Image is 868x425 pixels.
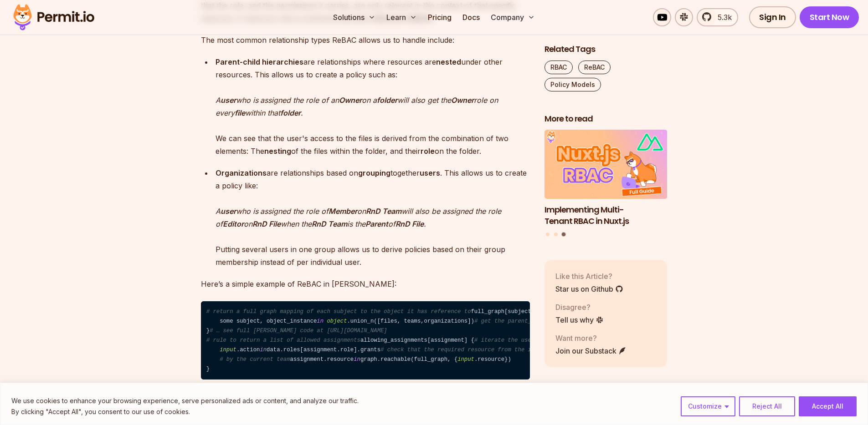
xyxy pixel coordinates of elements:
em: when the [281,219,312,228]
button: Go to slide 2 [554,233,558,237]
span: input [220,347,236,353]
strong: role [421,147,435,156]
strong: RnD File [252,219,281,228]
strong: file [235,108,245,117]
strong: user [221,96,236,105]
em: who is [236,207,258,216]
strong: users [420,168,440,177]
span: # return a full graph mapping of each subject to the object it has reference to [206,309,471,315]
a: Star us on Github [555,283,623,294]
button: Customize [681,396,735,416]
em: on [244,219,252,228]
p: Want more? [555,333,627,344]
span: in [354,356,360,363]
a: Policy Models [544,78,601,91]
strong: Parent-child hierarchies [216,57,303,66]
a: Tell us why [555,314,604,325]
strong: Parent [365,219,388,228]
em: assigned the role of an [260,96,339,105]
em: will also get the [397,96,451,105]
span: in [317,318,324,324]
em: of [388,219,395,228]
img: Implementing Multi-Tenant RBAC in Nuxt.js [544,130,668,199]
span: # get the parent_id the subject is referring [474,318,621,324]
strong: folder [377,96,397,105]
span: input [457,356,474,363]
span: # by the current team [220,356,290,363]
button: Reject All [739,396,795,416]
li: 3 of 3 [544,130,668,227]
span: in [260,347,267,353]
p: are relationships where resources are under other resources. This allows us to create a policy su... [216,56,530,157]
a: Join our Substack [555,345,627,356]
strong: Owner [451,96,474,105]
h2: More to read [544,113,668,125]
button: Accept All [799,396,857,416]
a: Sign In [749,6,796,28]
em: assigned the role of [260,207,329,216]
span: # check that the required resource from the input is reachable in the graph [380,347,632,353]
code: full_graph[subject] := ref_object { some subject, object_instance .union_n([files, teams,organiza... [201,301,530,379]
span: object [327,318,347,324]
a: ReBAC [578,61,611,74]
a: Pricing [424,8,455,26]
div: Posts [544,130,668,238]
h3: Implementing Multi-Tenant RBAC in Nuxt.js [544,204,668,227]
p: Like this Article? [555,271,623,282]
button: Company [487,8,539,26]
a: Docs [459,8,483,26]
span: # … see full [PERSON_NAME] code at [URL][DOMAIN_NAME] [210,328,387,334]
strong: Organizations [216,168,267,177]
em: on a [362,96,377,105]
em: will also be assigned the role of [216,207,501,228]
strong: user [221,207,236,216]
strong: Editor [223,219,244,228]
em: on [357,207,366,216]
strong: RnD Team [312,219,347,228]
a: Start Now [800,6,859,28]
button: Learn [383,8,421,26]
strong: Owner [339,96,362,105]
strong: nested [436,57,461,66]
em: role on every [216,96,498,117]
em: is the [347,219,365,228]
em: A [216,207,221,216]
span: 5.3k [712,12,732,23]
em: A [216,96,221,105]
a: RBAC [544,61,573,74]
span: # rule to return a list of allowed assignments [206,337,360,344]
strong: Member [329,207,357,216]
em: within that [245,108,280,117]
strong: nesting [264,147,291,156]
p: are relationships based on together . This allows us to create a policy like: Putting several use... [216,167,530,268]
img: Permit logo [9,2,98,33]
p: The most common relationship types ReBAC allows us to handle include: [201,34,530,46]
p: By clicking "Accept All", you consent to our use of cookies. [11,406,359,417]
em: . [424,219,426,228]
strong: RnD Team [366,207,401,216]
button: Go to slide 1 [546,233,550,237]
h2: Related Tags [544,44,668,55]
em: . [301,108,303,117]
strong: grouping [358,168,390,177]
strong: RnD File [395,219,424,228]
span: # iterate the user assignments [474,337,575,344]
p: We use cookies to enhance your browsing experience, serve personalized ads or content, and analyz... [11,395,359,406]
strong: folder [280,108,301,117]
button: Go to slide 3 [562,233,566,237]
em: who is [236,96,258,105]
button: Solutions [329,8,379,26]
p: Disagree? [555,302,604,313]
p: Here’s a simple example of ReBAC in [PERSON_NAME]: [201,278,530,290]
a: 5.3k [697,8,738,26]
